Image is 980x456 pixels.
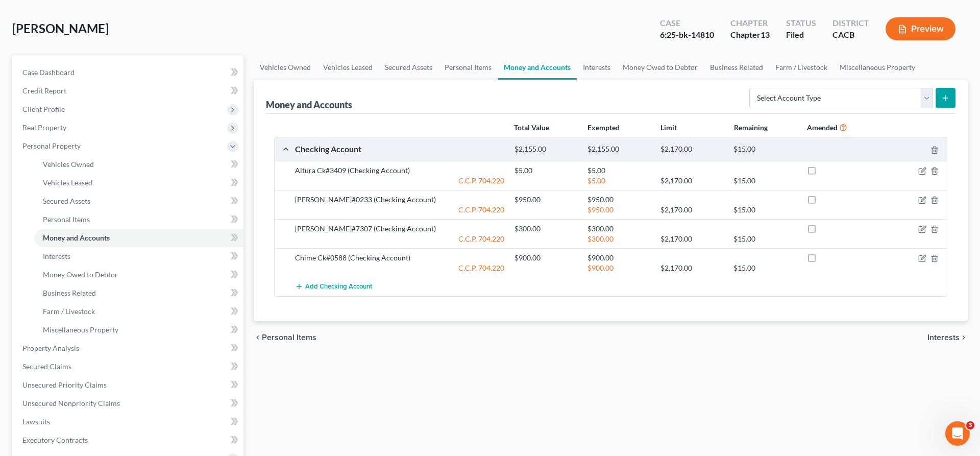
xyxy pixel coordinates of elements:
[35,321,243,339] a: Miscellaneous Property
[582,145,655,154] div: $2,155.00
[438,55,498,80] a: Personal Items
[655,234,728,244] div: $2,170.00
[35,302,243,321] a: Farm / Livestock
[14,394,243,413] a: Unsecured Nonpriority Claims
[35,247,243,266] a: Interests
[655,205,728,215] div: $2,170.00
[577,55,617,80] a: Interests
[582,165,655,176] div: $5.00
[660,123,677,132] strong: Limit
[14,376,243,394] a: Unsecured Priority Claims
[509,253,582,263] div: $900.00
[290,263,509,273] div: C.C.P. 704.220
[886,17,955,40] button: Preview
[14,82,243,100] a: Credit Report
[728,176,801,186] div: $15.00
[317,55,379,80] a: Vehicles Leased
[22,399,120,407] span: Unsecured Nonpriority Claims
[582,253,655,263] div: $900.00
[43,307,95,316] span: Farm / Livestock
[832,29,869,41] div: CACB
[43,178,92,187] span: Vehicles Leased
[704,55,769,80] a: Business Related
[769,55,834,80] a: Farm / Livestock
[786,29,816,41] div: Filed
[290,165,509,176] div: Altura Ck#3409 (Checking Account)
[509,165,582,176] div: $5.00
[266,99,352,111] div: Money and Accounts
[22,362,71,371] span: Secured Claims
[43,252,70,260] span: Interests
[43,160,94,169] span: Vehicles Owned
[582,234,655,244] div: $300.00
[14,339,243,357] a: Property Analysis
[730,17,770,29] div: Chapter
[35,266,243,284] a: Money Owed to Debtor
[22,344,79,352] span: Property Analysis
[290,224,509,234] div: [PERSON_NAME]#7307 (Checking Account)
[14,357,243,376] a: Secured Claims
[730,29,770,41] div: Chapter
[22,123,66,132] span: Real Property
[582,176,655,186] div: $5.00
[22,417,50,426] span: Lawsuits
[582,195,655,205] div: $950.00
[509,195,582,205] div: $950.00
[35,229,243,247] a: Money and Accounts
[761,30,770,39] span: 13
[945,421,970,446] iframe: Intercom live chat
[254,333,262,342] i: chevron_left
[35,174,243,192] a: Vehicles Leased
[305,283,372,291] span: Add Checking Account
[498,55,577,80] a: Money and Accounts
[295,277,372,296] button: Add Checking Account
[509,224,582,234] div: $300.00
[587,123,620,132] strong: Exempted
[35,192,243,210] a: Secured Assets
[582,205,655,215] div: $950.00
[22,105,65,113] span: Client Profile
[290,253,509,263] div: Chime Ck#0588 (Checking Account)
[734,123,768,132] strong: Remaining
[728,234,801,244] div: $15.00
[379,55,438,80] a: Secured Assets
[43,215,90,224] span: Personal Items
[660,29,714,41] div: 6:25-bk-14810
[254,333,316,342] button: chevron_left Personal Items
[22,380,107,389] span: Unsecured Priority Claims
[43,270,118,279] span: Money Owed to Debtor
[927,333,968,342] button: Interests chevron_right
[290,205,509,215] div: C.C.P. 704.220
[14,431,243,449] a: Executory Contracts
[290,176,509,186] div: C.C.P. 704.220
[35,210,243,229] a: Personal Items
[35,284,243,302] a: Business Related
[12,21,109,36] span: [PERSON_NAME]
[807,123,838,132] strong: Amended
[22,68,75,77] span: Case Dashboard
[290,195,509,205] div: [PERSON_NAME]#0233 (Checking Account)
[728,263,801,273] div: $15.00
[966,421,974,429] span: 3
[14,63,243,82] a: Case Dashboard
[35,155,243,174] a: Vehicles Owned
[660,17,714,29] div: Case
[834,55,921,80] a: Miscellaneous Property
[14,413,243,431] a: Lawsuits
[582,263,655,273] div: $900.00
[786,17,816,29] div: Status
[509,145,582,154] div: $2,155.00
[43,233,110,242] span: Money and Accounts
[254,55,317,80] a: Vehicles Owned
[514,123,549,132] strong: Total Value
[43,289,96,297] span: Business Related
[927,333,960,342] span: Interests
[262,333,316,342] span: Personal Items
[655,176,728,186] div: $2,170.00
[832,17,869,29] div: District
[728,205,801,215] div: $15.00
[960,333,968,342] i: chevron_right
[22,436,88,444] span: Executory Contracts
[728,145,801,154] div: $15.00
[22,86,66,95] span: Credit Report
